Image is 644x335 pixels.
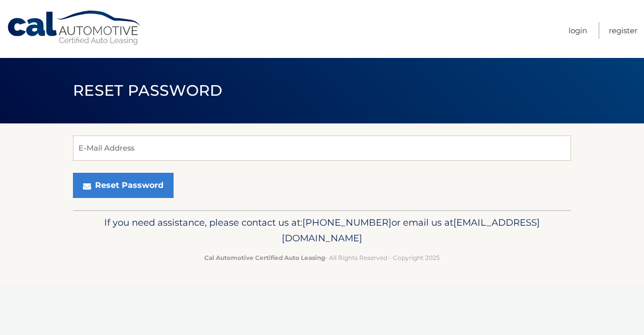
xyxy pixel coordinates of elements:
[609,22,637,39] a: Register
[73,173,174,198] button: Reset Password
[79,252,565,263] p: - All Rights Reserved - Copyright 2025
[204,254,325,261] strong: Cal Automotive Certified Auto Leasing
[569,22,587,39] a: Login
[302,217,391,228] span: [PHONE_NUMBER]
[7,10,142,46] a: Cal Automotive
[73,136,571,161] input: E-Mail Address
[73,81,222,100] span: Reset Password
[79,215,565,247] p: If you need assistance, please contact us at: or email us at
